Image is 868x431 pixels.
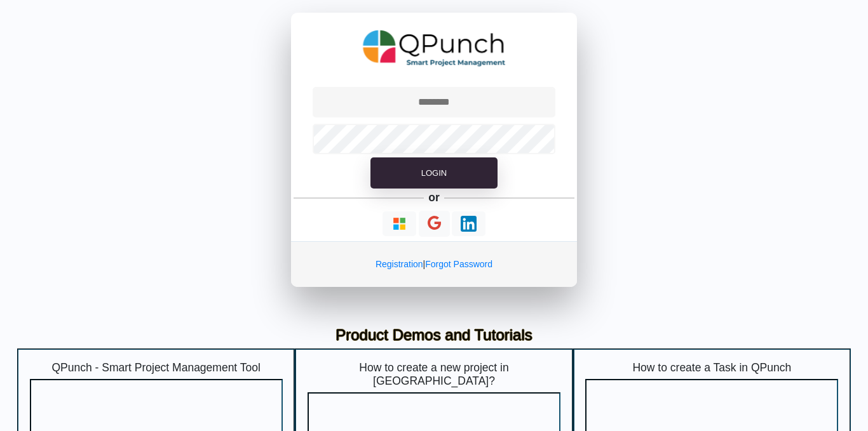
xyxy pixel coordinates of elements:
button: Continue With Google [419,211,450,237]
a: Registration [376,259,423,269]
button: Login [370,157,498,189]
span: Login [421,168,447,178]
button: Continue With LinkedIn [452,211,485,236]
div: | [291,241,577,287]
h5: QPunch - Smart Project Management Tool [30,361,283,375]
img: Loading... [391,216,407,232]
h5: or [426,189,442,206]
h5: How to create a new project in [GEOGRAPHIC_DATA]? [308,361,560,388]
img: Loading... [461,216,477,232]
button: Continue With Microsoft Azure [383,211,416,236]
a: Forgot Password [425,259,492,269]
img: QPunch [363,25,506,71]
h3: Product Demos and Tutorials [27,326,841,345]
h5: How to create a Task in QPunch [585,361,838,375]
